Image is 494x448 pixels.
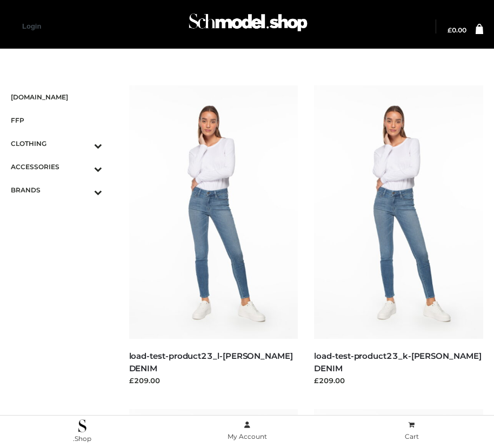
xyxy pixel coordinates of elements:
a: BRANDSToggle Submenu [11,178,102,202]
img: Schmodel Admin 964 [186,6,310,44]
a: Schmodel Admin 964 [184,9,310,44]
a: ACCESSORIESToggle Submenu [11,155,102,178]
button: Toggle Submenu [64,178,102,202]
span: .Shop [73,434,91,443]
span: My Account [228,432,267,440]
div: £209.00 [314,375,483,386]
span: CLOTHING [11,137,102,150]
a: My Account [165,419,330,443]
span: [DOMAIN_NAME] [11,91,102,103]
span: ACCESSORIES [11,161,102,173]
span: Cart [405,432,419,440]
a: load-test-product23_k-[PERSON_NAME] DENIM [314,351,481,373]
button: Toggle Submenu [64,132,102,155]
a: CLOTHINGToggle Submenu [11,132,102,155]
a: Login [22,22,41,30]
div: £209.00 [129,375,298,386]
a: Cart [329,419,494,443]
a: £0.00 [448,27,466,34]
bdi: 0.00 [448,26,466,34]
span: £ [448,26,452,34]
span: BRANDS [11,184,102,196]
button: Toggle Submenu [64,155,102,178]
a: load-test-product23_l-[PERSON_NAME] DENIM [129,351,293,373]
img: .Shop [78,419,86,432]
a: FFP [11,109,102,132]
a: [DOMAIN_NAME] [11,85,102,109]
span: FFP [11,114,102,126]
